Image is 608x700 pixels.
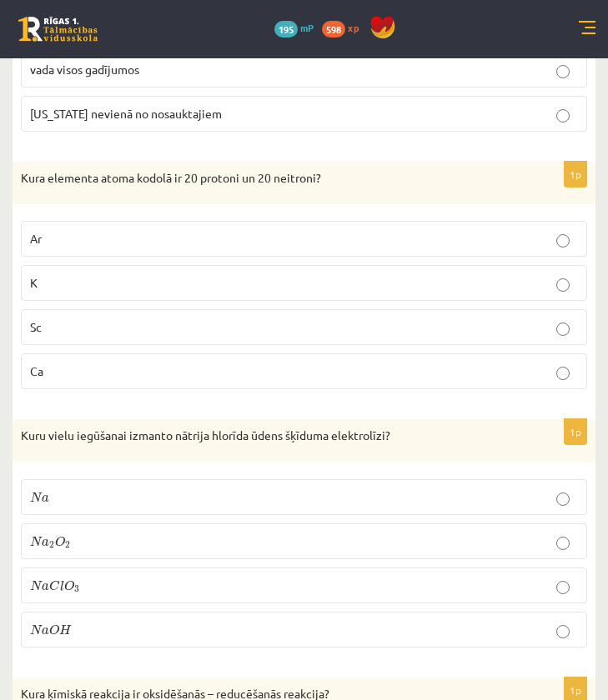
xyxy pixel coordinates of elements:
span: mP [300,21,314,34]
span: xp [348,21,359,34]
span: 598 [322,21,345,37]
span: a [42,627,49,635]
span: N [30,580,42,591]
span: O [64,580,74,591]
p: Kura elementa atoma kodolā ir 20 protoni un 20 neitroni? [21,170,504,187]
span: l [60,580,64,591]
span: K [30,275,38,290]
span: O [55,536,65,547]
span: 2 [49,542,54,549]
span: a [42,495,49,502]
span: Ca [30,363,43,378]
span: [US_STATE] nevienā no nosauktajiem [30,106,222,121]
span: 195 [274,21,298,37]
input: Sc [556,322,570,336]
a: Rīgas 1. Tālmācības vidusskola [18,17,98,42]
span: Ar [30,231,42,246]
input: Ca [556,367,570,380]
span: H [59,624,72,635]
span: vada visos gadījumos [30,62,139,77]
span: N [30,536,42,547]
a: 598 xp [322,21,367,34]
span: N [30,624,42,635]
span: a [42,583,49,591]
input: K [556,278,570,292]
input: vada visos gadījumos [556,65,570,78]
input: [US_STATE] nevienā no nosauktajiem [556,109,570,122]
p: 1p [564,418,587,445]
span: 3 [74,586,79,593]
input: Ar [556,234,570,247]
span: C [49,580,60,591]
span: a [42,539,49,547]
p: 1p [564,161,587,187]
span: 2 [65,542,70,549]
span: Sc [30,319,42,334]
span: O [49,624,59,635]
p: Kuru vielu iegūšanai izmanto nātrija hlorīda ūdens šķīduma elektrolīzi? [21,427,504,444]
span: N [30,492,42,502]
